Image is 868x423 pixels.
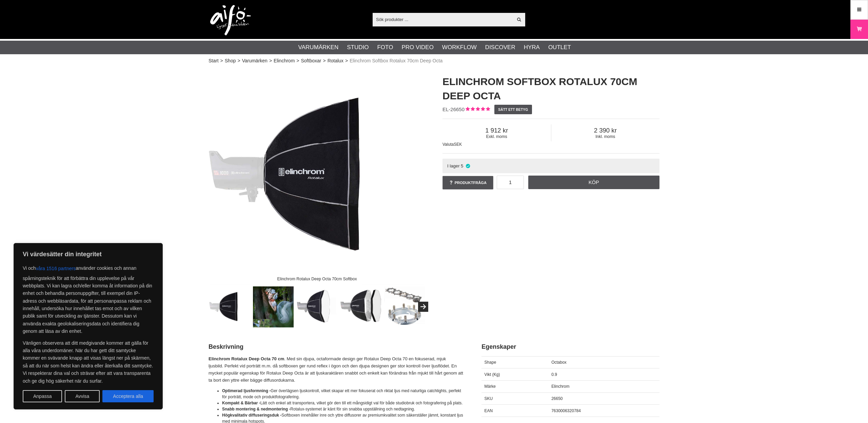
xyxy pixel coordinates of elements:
[220,57,223,64] span: >
[442,75,659,103] h1: Elinchrom Softbox Rotalux 70cm Deep Octa
[237,57,240,64] span: >
[418,302,428,312] button: Next
[225,57,236,64] a: Shop
[481,343,659,351] h2: Egenskaper
[442,106,465,112] span: EL-26650
[524,43,540,52] a: Hyra
[23,339,154,385] p: Vänligen observera att ditt medgivande kommer att gälla för alla våra underdomäner. När du har ge...
[447,163,460,168] span: I lager
[222,400,465,406] li: Lätt och enkel att transportera, vilket gör den till ett mångsidigt val för både studiobruk och f...
[485,396,493,401] span: SKU
[323,57,325,64] span: >
[485,43,515,52] a: Discover
[347,43,369,52] a: Studio
[485,360,496,365] span: Shape
[298,43,339,52] a: Varumärken
[373,14,513,24] input: Sök produkter ...
[14,243,163,409] div: Vi värdesätter din integritet
[454,142,462,147] span: SEK
[548,43,571,52] a: Outlet
[269,57,272,64] span: >
[494,105,532,114] a: Sätt ett betyg
[528,176,660,189] a: Köp
[350,57,442,64] span: Elinchrom Softbox Rotalux 70cm Deep Octa
[551,127,660,134] span: 2 390
[340,286,381,327] img: Softboxen med endast inre diffusor
[23,390,62,402] button: Anpassa
[442,176,493,189] a: Produktfråga
[222,406,465,412] li: Rotalux-systemet är känt för sin snabba uppställning och nedtagning.
[328,57,343,64] a: Rotalux
[442,43,477,52] a: Workflow
[296,57,299,64] span: >
[551,396,563,401] span: 26650
[209,343,465,351] h2: Beskrivning
[222,401,260,405] strong: Kompakt & Bärbar -
[442,127,551,134] span: 1 912
[209,356,465,384] p: . Med sin djupa, octaformade design ger Rotalux Deep Octa 70 en fokuserad, mjuk ljusbild. Perfekt...
[551,134,660,139] span: Inkl. moms
[384,286,425,327] img: Speedring köps separat, finns för 8 olika modeller
[274,57,295,64] a: Elinchrom
[551,372,557,377] span: 0.9
[377,43,393,52] a: Foto
[242,57,268,64] a: Varumärken
[102,390,154,402] button: Acceptera alla
[551,384,569,389] span: Elinchrom
[23,250,154,258] p: Vi värdesätter din integritet
[485,372,500,377] span: Vikt (Kg)
[301,57,321,64] a: Softboxar
[209,57,219,64] a: Start
[345,57,348,64] span: >
[222,388,271,393] strong: Optimerad ljusformning -
[485,384,496,389] span: Märke
[209,286,250,327] img: Elinchrom Rotalux Deep Octa 70cm Softbox
[209,68,426,285] img: Elinchrom Rotalux Deep Octa 70cm Softbox
[210,5,251,36] img: logo.png
[297,286,338,327] img: Rotalux Deep Octa ger rund reflex i motiv
[209,356,284,361] strong: Elinchrom Rotalux Deep Octa 70 cm
[23,262,154,335] p: Vi och använder cookies och annan spårningsteknik för att förbättra din upplevelse på vår webbpla...
[65,390,100,402] button: Avvisa
[272,273,362,285] div: Elinchrom Rotalux Deep Octa 70cm Softbox
[253,286,294,327] img: Utmärkt softbox on-location - Foto T. Asplund
[461,163,463,168] span: 5
[485,408,493,413] span: EAN
[442,142,454,147] span: Valuta
[551,408,581,413] span: 7630006320784
[222,413,281,418] strong: Högkvalitativ diffuseringsduk -
[222,388,465,400] li: Ger överlägsen ljuskontroll, vilket skapar ett mer fokuserat och riktat ljus med naturliga catchl...
[465,163,471,168] i: I lager
[442,134,551,139] span: Exkl. moms
[401,43,433,52] a: Pro Video
[465,106,490,113] div: Kundbetyg: 5.00
[222,407,290,411] strong: Snabb montering & nedmontering -
[551,360,567,365] span: Octabox
[36,262,76,275] button: våra 1516 partners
